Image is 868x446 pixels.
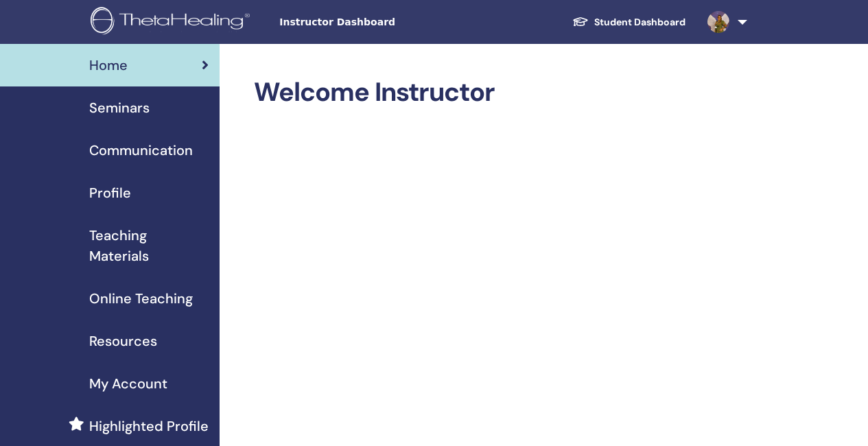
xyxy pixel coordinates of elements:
span: Online Teaching [89,288,193,309]
span: Seminars [89,97,150,118]
span: Profile [89,183,131,203]
span: Home [89,55,128,75]
h2: Welcome Instructor [254,77,747,108]
span: Resources [89,331,157,351]
span: Highlighted Profile [89,416,209,436]
a: Student Dashboard [561,10,696,35]
img: graduation-cap-white.svg [572,16,589,27]
img: logo.png [91,7,255,38]
img: default.jpg [707,11,729,33]
span: My Account [89,373,167,394]
span: Instructor Dashboard [279,15,485,30]
span: Communication [89,140,193,161]
span: Teaching Materials [89,225,209,266]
